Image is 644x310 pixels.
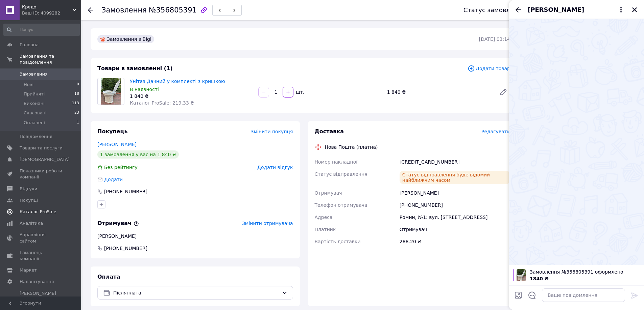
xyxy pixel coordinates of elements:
[315,190,342,196] span: Отримувач
[20,145,63,151] span: Товари та послуги
[22,10,81,16] div: Ваш ID: 4099282
[97,233,293,239] div: [PERSON_NAME]
[530,276,549,281] span: 1840 ₴
[104,165,138,170] span: Без рейтингу
[74,110,79,116] span: 23
[20,157,70,163] span: [DEMOGRAPHIC_DATA]
[257,165,293,170] span: Додати відгук
[479,36,510,42] time: [DATE] 03:14
[315,202,367,208] span: Телефон отримувача
[20,134,52,140] span: Повідомлення
[315,171,367,177] span: Статус відправлення
[398,187,511,199] div: [PERSON_NAME]
[528,291,536,300] button: Відкрити шаблони відповідей
[149,6,197,14] span: №356805391
[463,7,526,13] div: Статус замовлення
[315,128,344,135] span: Доставка
[20,220,43,226] span: Аналітика
[24,110,47,116] span: Скасовані
[77,120,79,126] span: 1
[20,232,63,244] span: Управління сайтом
[97,150,179,159] div: 1 замовлення у вас на 1 840 ₴
[24,91,45,97] span: Прийняті
[24,82,33,88] span: Нові
[630,6,639,14] button: Закрити
[530,269,640,275] span: Замовлення №356805391 оформлено
[3,24,80,36] input: Пошук
[294,89,305,95] div: шт.
[101,78,121,105] img: Унітаз Дачний у комплекті з кришкою
[113,289,279,297] span: Післяплата
[398,211,511,223] div: Ромни, №1: вул. [STREET_ADDRESS]
[130,93,253,100] div: 1 840 ₴
[24,101,45,107] span: Виконані
[130,87,159,92] span: В наявності
[384,87,494,97] div: 1 840 ₴
[315,159,358,165] span: Номер накладної
[398,235,511,248] div: 288.20 ₴
[497,85,510,99] a: Редагувати
[97,65,173,72] span: Товари в замовленні (1)
[528,5,625,14] button: [PERSON_NAME]
[20,209,56,215] span: Каталог ProSale
[104,177,123,182] span: Додати
[103,245,148,252] span: [PHONE_NUMBER]
[528,5,584,14] span: [PERSON_NAME]
[20,279,54,285] span: Налаштування
[398,156,511,168] div: [CREDIT_CARD_NUMBER]
[101,6,147,14] span: Замовлення
[315,215,333,220] span: Адреса
[74,91,79,97] span: 18
[20,250,63,262] span: Гаманець компанії
[20,290,63,309] span: [PERSON_NAME] та рахунки
[398,199,511,211] div: [PHONE_NUMBER]
[20,168,63,180] span: Показники роботи компанії
[481,129,510,134] span: Редагувати
[20,53,81,65] span: Замовлення та повідомлення
[72,101,79,107] span: 113
[130,79,225,84] a: Унітаз Дачний у комплекті з кришкою
[514,6,522,14] button: Назад
[24,120,45,126] span: Оплачені
[400,171,510,184] div: Статус відправлення буде відомий найближчим часом
[97,274,120,280] span: Оплата
[77,82,79,88] span: 0
[20,197,38,203] span: Покупці
[22,4,73,10] span: Кредо
[315,227,336,232] span: Платник
[251,129,293,134] span: Змінити покупця
[468,65,510,72] span: Додати товар
[103,188,148,195] div: [PHONE_NUMBER]
[97,128,128,135] span: Покупець
[323,144,380,150] div: Нова Пошта (платна)
[398,223,511,235] div: Отримувач
[20,42,39,48] span: Головна
[97,35,154,43] div: Замовлення з Bigl
[20,267,37,273] span: Маркет
[315,239,361,244] span: Вартість доставки
[88,7,93,13] div: Повернутися назад
[242,221,293,226] span: Змінити отримувача
[517,269,526,281] img: 6784818822_w100_h100_unitaz-dachnij-u.jpg
[20,71,48,77] span: Замовлення
[20,186,37,192] span: Відгуки
[97,142,137,147] a: [PERSON_NAME]
[97,220,139,226] span: Отримувач
[130,100,194,106] span: Каталог ProSale: 219.33 ₴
